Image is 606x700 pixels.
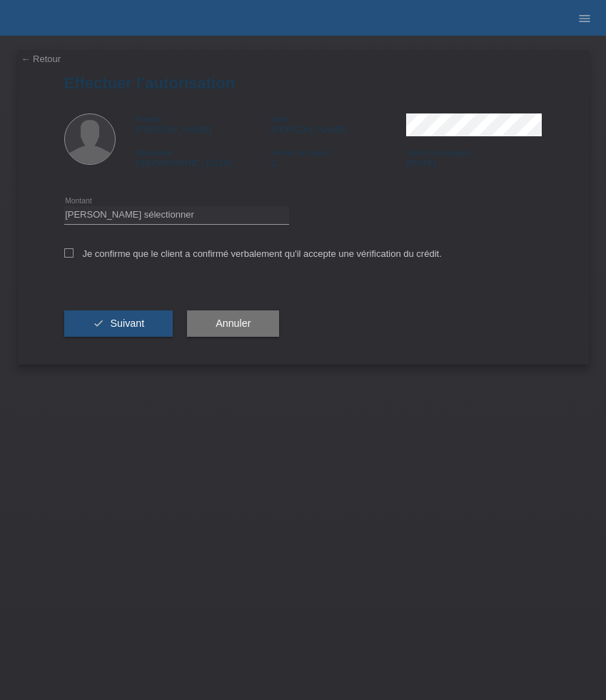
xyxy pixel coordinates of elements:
[136,148,173,157] span: Nationalité
[271,147,406,168] div: C
[271,115,287,123] span: Nom
[21,54,61,64] a: ← Retour
[577,11,592,26] i: menu
[93,318,104,329] i: check
[136,147,271,168] div: [GEOGRAPHIC_DATA]
[570,14,599,22] a: menu
[64,310,173,338] button: check Suivant
[187,310,279,338] button: Annuler
[110,318,144,329] span: Suivant
[64,74,542,92] h1: Effectuer l’autorisation
[64,248,442,259] label: Je confirme que le client a confirmé verbalement qu'il accepte une vérification du crédit.
[271,148,330,157] span: Permis de séjour
[271,113,406,135] div: [PERSON_NAME]
[136,115,163,123] span: Prénom
[406,148,471,157] span: Date d'immigration
[136,113,271,135] div: [PERSON_NAME]
[406,147,542,168] div: [DATE]
[216,318,251,329] span: Annuler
